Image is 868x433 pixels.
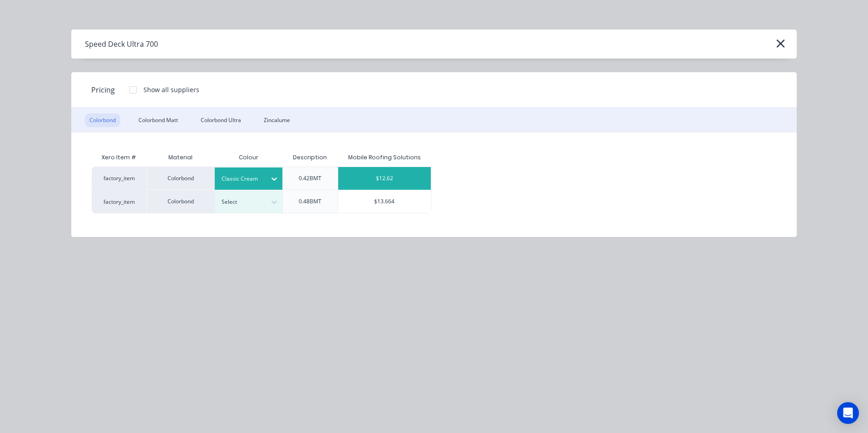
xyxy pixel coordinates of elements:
[299,174,321,182] div: 0.42BMT
[286,146,334,169] div: Description
[143,85,199,94] div: Show all suppliers
[299,197,321,206] div: 0.48BMT
[146,167,214,190] div: Colorbond
[92,167,146,190] div: factory_item
[837,402,859,424] div: Open Intercom Messenger
[85,113,120,127] div: Colorbond
[85,39,158,49] div: Speed Deck Ultra 700
[134,113,182,127] div: Colorbond Matt
[348,153,421,162] div: Mobile Roofing Solutions
[92,190,146,213] div: factory_item
[146,190,214,213] div: Colorbond
[259,113,295,127] div: Zincalume
[338,190,431,213] div: $13.664
[196,113,246,127] div: Colorbond Ultra
[214,148,282,167] div: Colour
[91,84,115,95] span: Pricing
[146,148,214,167] div: Material
[338,167,431,190] div: $12.62
[92,148,146,167] div: Xero Item #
